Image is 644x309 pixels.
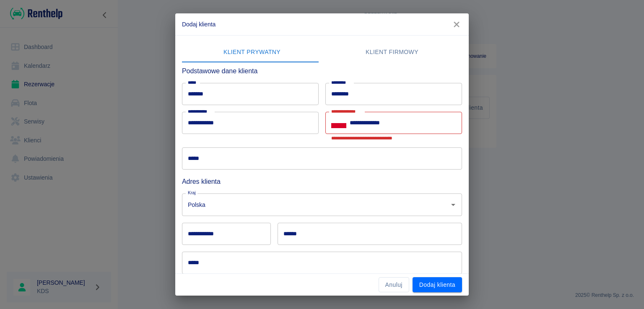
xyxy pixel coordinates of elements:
[331,117,346,129] button: Select country
[182,42,322,62] button: Klient prywatny
[379,277,409,293] button: Anuluj
[322,42,462,62] button: Klient firmowy
[182,176,462,187] h6: Adres klienta
[182,42,462,62] div: lab API tabs example
[413,277,462,293] button: Dodaj klienta
[175,13,469,35] h2: Dodaj klienta
[188,190,196,196] label: Kraj
[447,199,459,211] button: Otwórz
[182,66,462,76] h6: Podstawowe dane klienta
